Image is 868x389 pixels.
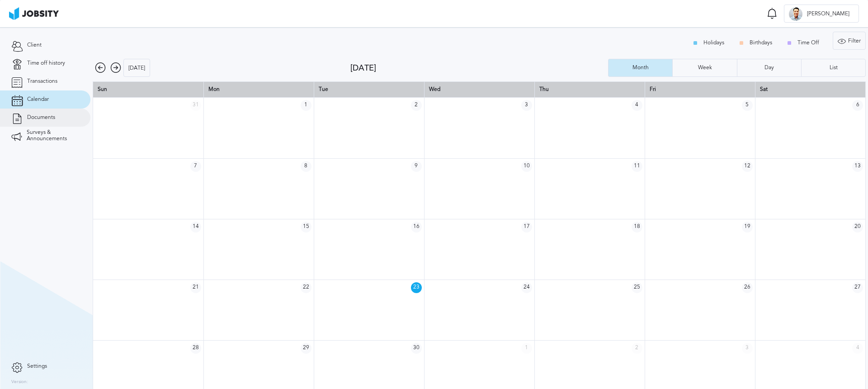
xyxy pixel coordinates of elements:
span: Surveys & Announcements [27,129,79,142]
span: 1 [301,100,311,111]
span: Documents [27,114,55,121]
button: List [801,59,866,77]
span: Transactions [27,78,57,85]
div: Filter [833,32,865,50]
span: 3 [521,100,532,111]
span: 12 [742,161,753,172]
span: 17 [521,222,532,232]
div: [DATE] [124,59,150,77]
div: Week [693,65,717,71]
div: List [825,65,842,71]
span: 10 [521,161,532,172]
span: 26 [742,282,753,293]
span: 7 [190,161,201,172]
div: Day [760,65,778,71]
span: 4 [852,343,863,354]
span: 30 [411,343,422,354]
span: Calendar [27,96,49,103]
span: 13 [852,161,863,172]
span: [PERSON_NAME] [802,11,854,17]
span: 8 [301,161,311,172]
span: Sun [98,86,107,92]
span: 1 [521,343,532,354]
span: 2 [411,100,422,111]
span: 21 [190,282,201,293]
span: 23 [411,282,422,293]
label: Version: [11,380,28,385]
span: 18 [632,222,642,232]
span: 14 [190,222,201,232]
span: 3 [742,343,753,354]
span: 28 [190,343,201,354]
span: Sat [760,86,768,92]
span: Mon [208,86,220,92]
span: 4 [632,100,642,111]
button: Month [608,59,672,77]
span: Settings [27,363,47,370]
img: ab4bad089aa723f57921c736e9817d99.png [9,7,59,20]
span: 20 [852,222,863,232]
div: Month [628,65,653,71]
div: M [789,7,802,21]
span: Client [27,42,42,48]
span: Thu [539,86,549,92]
div: [DATE] [350,63,608,73]
span: Fri [650,86,656,92]
span: 6 [852,100,863,111]
span: Time off history [27,60,65,66]
button: Filter [833,32,866,50]
button: [DATE] [123,59,150,77]
span: 2 [632,343,642,354]
span: 5 [742,100,753,111]
span: 24 [521,282,532,293]
span: 16 [411,222,422,232]
span: 22 [301,282,311,293]
span: 27 [852,282,863,293]
span: Wed [429,86,440,92]
span: 31 [190,100,201,111]
button: Week [672,59,736,77]
span: 15 [301,222,311,232]
span: 29 [301,343,311,354]
span: 11 [632,161,642,172]
button: Day [737,59,801,77]
button: M[PERSON_NAME] [784,5,859,23]
span: 19 [742,222,753,232]
span: Tue [319,86,328,92]
span: 9 [411,161,422,172]
span: 25 [632,282,642,293]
